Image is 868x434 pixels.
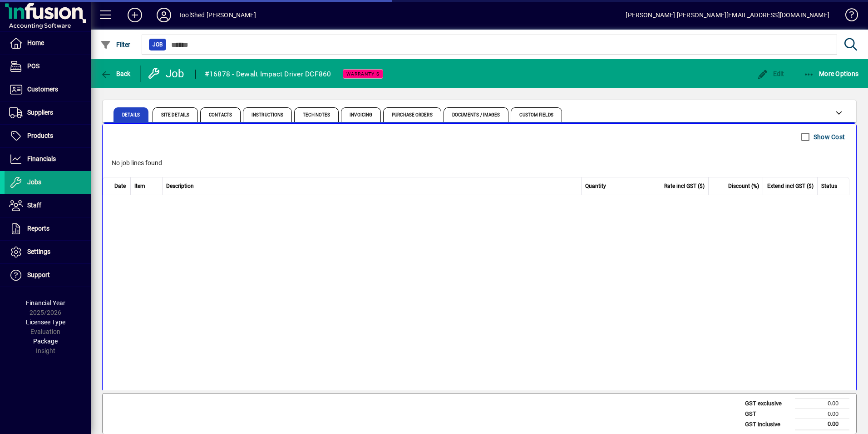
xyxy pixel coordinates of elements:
span: Financials [27,155,56,162]
span: POS [27,62,39,70]
span: Invoicing [350,113,372,117]
button: More Options [801,66,861,82]
span: Documents / Images [452,113,500,117]
span: Date [114,182,126,190]
div: No job lines found [103,149,856,177]
button: Profile [149,7,178,23]
button: Filter [98,36,133,53]
a: Products [5,125,91,147]
span: Products [27,132,53,139]
span: Rate incl GST ($) [664,182,705,190]
td: GST exclusive [740,399,795,409]
span: Suppliers [27,109,53,116]
span: Status [821,182,837,190]
a: Customers [5,78,91,101]
span: Contacts [209,113,232,117]
span: Support [27,271,50,278]
span: Financial Year [26,299,65,307]
button: Add [120,7,149,23]
span: Item [134,182,145,190]
span: WARRANTY S [346,71,380,77]
td: GST [740,409,795,419]
td: 0.00 [795,419,849,430]
span: Instructions [252,113,283,117]
div: [PERSON_NAME] [PERSON_NAME][EMAIL_ADDRESS][DOMAIN_NAME] [626,8,829,22]
span: Discount (%) [728,182,759,190]
a: Settings [5,241,91,263]
span: Edit [757,70,784,77]
span: Extend incl GST ($) [767,182,814,190]
app-page-header-button: Back [91,66,141,82]
div: #16878 - Dewalt Impact Driver DCF860 [205,67,331,81]
label: Show Cost [812,132,845,141]
button: Back [98,66,133,82]
span: Jobs [27,178,41,186]
button: Edit [755,66,787,82]
span: Tech Notes [303,113,330,117]
span: Reports [27,225,49,232]
span: Settings [27,248,50,255]
a: Financials [5,148,91,171]
span: Site Details [161,113,189,117]
a: Support [5,264,91,287]
a: Reports [5,217,91,240]
span: Back [100,70,131,77]
a: Knowledge Base [838,2,857,31]
span: Description [166,182,194,190]
span: Custom Fields [519,113,553,117]
a: Suppliers [5,101,91,124]
span: Job [153,40,163,49]
span: Licensee Type [26,318,65,326]
span: Customers [27,86,58,93]
span: Home [27,39,44,46]
span: More Options [804,70,859,77]
a: Staff [5,194,91,217]
div: ToolShed [PERSON_NAME] [178,8,256,22]
span: Details [122,113,140,117]
span: Quantity [585,182,606,190]
a: Home [5,32,91,55]
td: 0.00 [795,399,849,409]
span: Purchase Orders [392,113,433,117]
span: Filter [100,41,131,48]
td: 0.00 [795,409,849,419]
span: Package [33,338,58,345]
td: GST inclusive [740,419,795,430]
div: Job [148,66,186,81]
span: Staff [27,202,41,209]
a: POS [5,55,91,78]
